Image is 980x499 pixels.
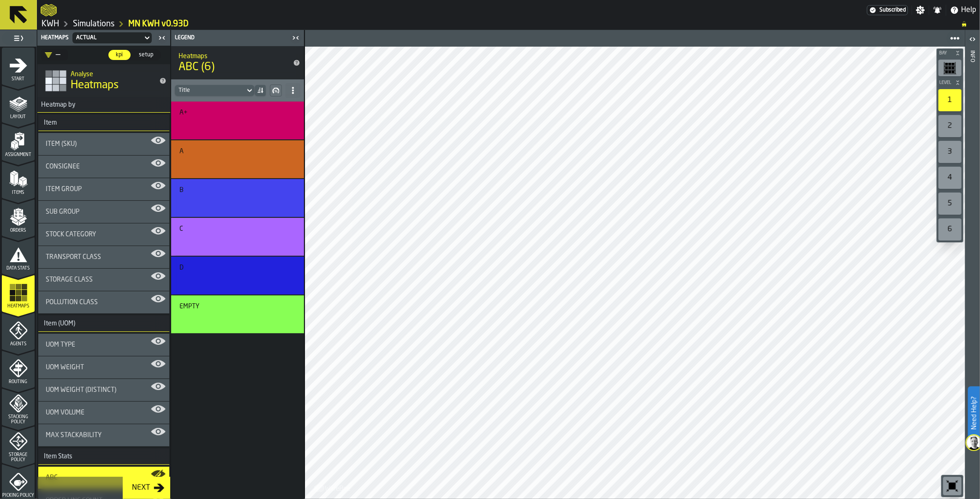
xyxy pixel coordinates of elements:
[128,482,154,493] div: Next
[179,51,282,60] h2: Sub Title
[38,467,169,489] div: stat-ABC
[969,48,976,497] div: Info
[2,85,35,122] li: menu Layout
[46,208,79,216] span: Sub Group
[46,208,162,216] div: Title
[941,475,963,497] div: button-toolbar-undefined
[179,186,293,194] div: Title
[46,186,162,193] div: Title
[45,49,60,60] div: DropdownMenuValue-
[41,35,69,41] span: Heatmaps
[46,409,162,416] div: Title
[41,2,57,18] a: logo-header
[37,101,75,108] span: Heatmap by
[46,474,58,481] span: ABC
[179,148,293,155] div: Title
[179,225,293,233] div: Title
[38,291,169,313] div: stat-Pollution Class
[2,266,35,271] span: Data Stats
[46,253,162,261] div: Title
[38,334,169,356] div: stat-UOM Type
[38,315,169,332] h3: title-section-Item (UOM)
[938,167,962,189] div: 4
[46,276,162,283] div: Title
[171,295,304,333] div: stat-
[307,479,359,497] a: logo-header
[2,426,35,463] li: menu Storage Policy
[2,161,35,198] li: menu Items
[151,334,166,349] label: button-toggle-Show on Map
[151,467,166,481] label: button-toggle-Show on Map
[179,264,184,271] div: D
[938,115,962,137] div: 2
[937,58,963,78] div: button-toolbar-undefined
[37,64,170,97] div: title-Heatmaps
[171,257,304,295] div: stat-
[46,474,162,481] div: Title
[966,32,979,48] label: button-toggle-Open
[937,48,963,58] button: button-
[46,186,82,193] span: Item Group
[73,19,114,29] a: link-to-/wh/i/4fb45246-3b77-4bb5-b880-c337c3c5facb
[38,178,169,200] div: stat-Item Group
[179,60,282,75] span: ABC (6)
[41,18,976,30] nav: Breadcrumb
[171,179,304,217] div: stat-
[46,140,162,148] div: Title
[112,51,127,59] span: kpi
[961,5,976,16] span: Help
[2,190,35,195] span: Items
[46,432,162,439] div: Title
[46,231,162,238] div: Title
[179,303,293,310] div: Title
[123,477,170,499] button: button-Next
[46,299,162,306] div: Title
[179,225,183,233] div: C
[175,85,254,96] div: DropdownMenuValue-
[38,201,169,223] div: stat-Sub Group
[46,163,162,170] div: Title
[179,109,293,116] div: Title
[151,379,166,394] label: button-toggle-Show on Map
[2,415,35,425] span: Stacking Policy
[38,246,169,268] div: stat-Transport Class
[131,49,161,60] label: button-switch-multi-setup
[2,32,35,45] label: button-toggle-Toggle Full Menu
[937,139,963,165] div: button-toolbar-undefined
[2,379,35,385] span: Routing
[46,299,98,306] span: Pollution Class
[46,140,77,148] span: Item (SKU)
[289,32,302,43] label: button-toggle-Close me
[38,133,169,155] div: stat-Item (SKU)
[42,19,59,29] a: link-to-/wh/i/4fb45246-3b77-4bb5-b880-c337c3c5facb
[46,432,102,439] span: Max Stackability
[2,123,35,160] li: menu Assignment
[937,113,963,139] div: button-toolbar-undefined
[2,350,35,387] li: menu Routing
[46,364,84,371] span: UOM Weight
[38,320,81,327] div: Item (UOM)
[37,97,170,113] h3: title-section-Heatmap by
[46,364,162,371] div: Title
[46,231,96,238] span: Stock Category
[46,163,80,170] span: Consignee
[38,223,169,246] div: stat-Stock Category
[38,424,169,446] div: stat-Max Stackability
[38,402,169,424] div: stat-UOM Volume
[171,218,304,256] div: stat-
[946,5,980,16] label: button-toggle-Help
[173,35,289,41] div: Legend
[131,50,161,60] div: thumb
